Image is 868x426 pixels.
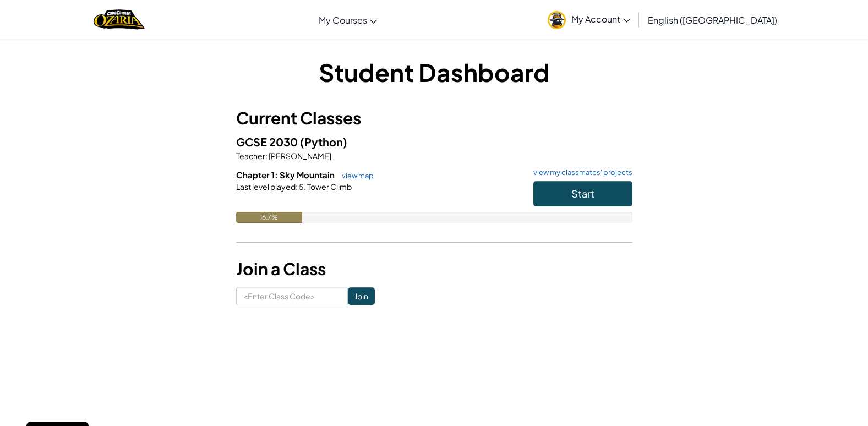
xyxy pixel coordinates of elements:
[298,182,306,192] span: 5.
[236,182,296,192] span: Last level played
[648,14,777,26] span: English ([GEOGRAPHIC_DATA])
[542,2,636,37] a: My Account
[236,135,300,149] span: GCSE 2030
[236,287,348,305] input: <Enter Class Code>
[571,187,594,200] span: Start
[533,181,632,206] button: Start
[528,169,632,176] a: view my classmates' projects
[336,171,374,180] a: view map
[571,13,630,25] span: My Account
[236,256,632,281] h3: Join a Class
[319,14,367,26] span: My Courses
[300,135,347,149] span: (Python)
[265,151,268,161] span: :
[236,55,632,89] h1: Student Dashboard
[642,5,783,35] a: English ([GEOGRAPHIC_DATA])
[296,182,298,192] span: :
[268,151,331,161] span: [PERSON_NAME]
[94,8,145,31] a: Ozaria by CodeCombat logo
[236,212,302,223] div: 16.7%
[236,151,265,161] span: Teacher
[94,8,145,31] img: Home
[348,287,375,305] input: Join
[236,106,632,130] h3: Current Classes
[548,11,566,29] img: avatar
[236,170,336,180] span: Chapter 1: Sky Mountain
[306,182,352,192] span: Tower Climb
[313,5,383,35] a: My Courses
